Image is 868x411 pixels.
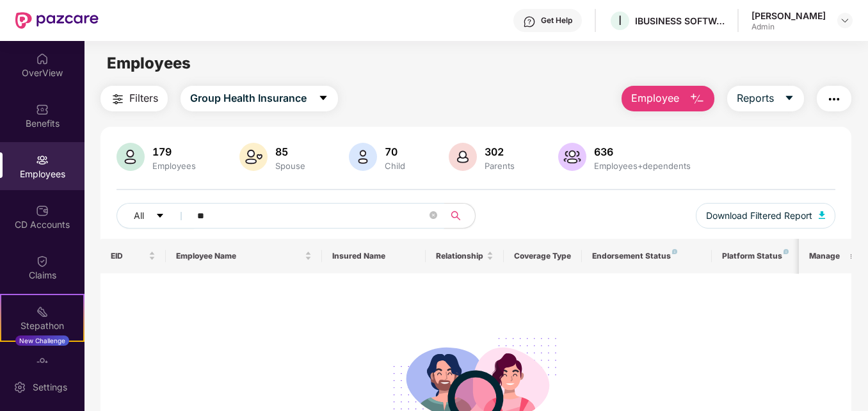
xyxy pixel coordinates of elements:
img: svg+xml;base64,PHN2ZyBpZD0iRHJvcGRvd24tMzJ4MzIiIHhtbG5zPSJodHRwOi8vd3d3LnczLm9yZy8yMDAwL3N2ZyIgd2... [840,15,850,26]
th: EID [100,239,166,273]
img: svg+xml;base64,PHN2ZyB4bWxucz0iaHR0cDovL3d3dy53My5vcmcvMjAwMC9zdmciIHhtbG5zOnhsaW5rPSJodHRwOi8vd3... [349,143,377,171]
img: svg+xml;base64,PHN2ZyBpZD0iQ2xhaW0iIHhtbG5zPSJodHRwOi8vd3d3LnczLm9yZy8yMDAwL3N2ZyIgd2lkdGg9IjIwIi... [36,255,49,268]
th: Insured Name [322,239,426,273]
button: Employee [622,86,714,111]
img: svg+xml;base64,PHN2ZyBpZD0iRW5kb3JzZW1lbnRzIiB4bWxucz0iaHR0cDovL3d3dy53My5vcmcvMjAwMC9zdmciIHdpZH... [36,356,49,369]
img: svg+xml;base64,PHN2ZyB4bWxucz0iaHR0cDovL3d3dy53My5vcmcvMjAwMC9zdmciIHdpZHRoPSIyMSIgaGVpZ2h0PSIyMC... [36,305,49,318]
span: Employees [107,54,191,72]
div: IBUSINESS SOFTWARE PRIVATE LIMITED [635,15,725,27]
span: EID [111,251,146,261]
img: svg+xml;base64,PHN2ZyBpZD0iSG9tZSIgeG1sbnM9Imh0dHA6Ly93d3cudzMub3JnLzIwMDAvc3ZnIiB3aWR0aD0iMjAiIG... [36,52,49,65]
button: Download Filtered Report [696,203,835,229]
span: caret-down [156,211,165,222]
div: 85 [273,145,308,158]
th: Relationship [426,239,504,273]
div: Parents [482,161,517,171]
img: svg+xml;base64,PHN2ZyB4bWxucz0iaHR0cDovL3d3dy53My5vcmcvMjAwMC9zdmciIHhtbG5zOnhsaW5rPSJodHRwOi8vd3... [558,143,586,171]
th: Employee Name [166,239,322,273]
button: Allcaret-down [117,203,195,229]
img: svg+xml;base64,PHN2ZyB4bWxucz0iaHR0cDovL3d3dy53My5vcmcvMjAwMC9zdmciIHdpZHRoPSIyNCIgaGVpZ2h0PSIyNC... [826,92,842,107]
span: close-circle [430,210,437,222]
span: caret-down [318,93,328,104]
span: Group Health Insurance [190,90,307,106]
img: svg+xml;base64,PHN2ZyB4bWxucz0iaHR0cDovL3d3dy53My5vcmcvMjAwMC9zdmciIHhtbG5zOnhsaW5rPSJodHRwOi8vd3... [239,143,268,171]
div: Settings [29,381,71,394]
button: Group Health Insurancecaret-down [181,86,338,111]
img: svg+xml;base64,PHN2ZyBpZD0iU2V0dGluZy0yMHgyMCIgeG1sbnM9Imh0dHA6Ly93d3cudzMub3JnLzIwMDAvc3ZnIiB3aW... [13,381,26,394]
img: New Pazcare Logo [15,12,99,29]
img: svg+xml;base64,PHN2ZyBpZD0iRW1wbG95ZWVzIiB4bWxucz0iaHR0cDovL3d3dy53My5vcmcvMjAwMC9zdmciIHdpZHRoPS... [36,154,49,166]
span: Relationship [436,251,484,261]
th: Manage [799,239,851,273]
div: Child [382,161,408,171]
div: [PERSON_NAME] [751,10,826,22]
span: search [444,211,469,221]
span: close-circle [430,211,437,219]
th: Coverage Type [504,239,582,273]
span: Filters [129,90,158,106]
div: New Challenge [15,335,69,346]
button: search [444,203,476,229]
span: All [134,209,144,223]
span: caret-down [784,93,794,104]
img: svg+xml;base64,PHN2ZyB4bWxucz0iaHR0cDovL3d3dy53My5vcmcvMjAwMC9zdmciIHdpZHRoPSI4IiBoZWlnaHQ9IjgiIH... [784,249,789,254]
div: 179 [150,145,198,158]
img: svg+xml;base64,PHN2ZyBpZD0iQ0RfQWNjb3VudHMiIGRhdGEtbmFtZT0iQ0QgQWNjb3VudHMiIHhtbG5zPSJodHRwOi8vd3... [36,204,49,217]
img: svg+xml;base64,PHN2ZyBpZD0iSGVscC0zMngzMiIgeG1sbnM9Imh0dHA6Ly93d3cudzMub3JnLzIwMDAvc3ZnIiB3aWR0aD... [523,15,536,28]
div: 70 [382,145,408,158]
img: svg+xml;base64,PHN2ZyB4bWxucz0iaHR0cDovL3d3dy53My5vcmcvMjAwMC9zdmciIHhtbG5zOnhsaW5rPSJodHRwOi8vd3... [819,211,825,219]
img: svg+xml;base64,PHN2ZyB4bWxucz0iaHR0cDovL3d3dy53My5vcmcvMjAwMC9zdmciIHhtbG5zOnhsaW5rPSJodHRwOi8vd3... [117,143,145,171]
span: I [618,13,622,28]
div: 302 [482,145,517,158]
img: svg+xml;base64,PHN2ZyBpZD0iQmVuZWZpdHMiIHhtbG5zPSJodHRwOi8vd3d3LnczLm9yZy8yMDAwL3N2ZyIgd2lkdGg9Ij... [36,103,49,116]
img: svg+xml;base64,PHN2ZyB4bWxucz0iaHR0cDovL3d3dy53My5vcmcvMjAwMC9zdmciIHdpZHRoPSI4IiBoZWlnaHQ9IjgiIH... [672,249,677,254]
div: Endorsement Status [592,251,702,261]
div: Admin [751,22,826,32]
div: Platform Status [722,251,792,261]
div: Get Help [541,15,572,26]
span: Employee Name [176,251,302,261]
div: Employees [150,161,198,171]
span: Download Filtered Report [706,209,812,223]
img: svg+xml;base64,PHN2ZyB4bWxucz0iaHR0cDovL3d3dy53My5vcmcvMjAwMC9zdmciIHdpZHRoPSIyNCIgaGVpZ2h0PSIyNC... [110,92,125,107]
span: Employee [631,90,679,106]
div: Stepathon [1,319,83,332]
div: Spouse [273,161,308,171]
span: Reports [737,90,774,106]
div: 636 [591,145,693,158]
img: svg+xml;base64,PHN2ZyB4bWxucz0iaHR0cDovL3d3dy53My5vcmcvMjAwMC9zdmciIHhtbG5zOnhsaW5rPSJodHRwOi8vd3... [449,143,477,171]
div: Employees+dependents [591,161,693,171]
img: svg+xml;base64,PHN2ZyB4bWxucz0iaHR0cDovL3d3dy53My5vcmcvMjAwMC9zdmciIHhtbG5zOnhsaW5rPSJodHRwOi8vd3... [689,92,705,107]
button: Reportscaret-down [727,86,804,111]
button: Filters [100,86,168,111]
